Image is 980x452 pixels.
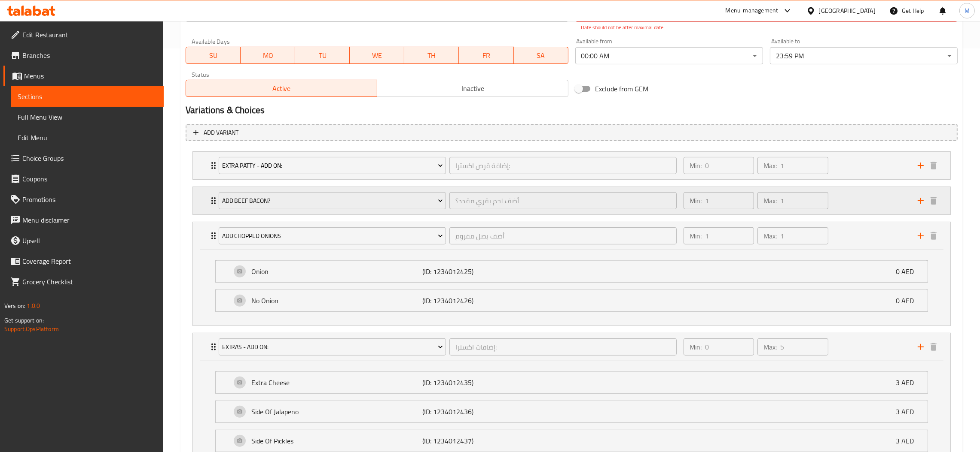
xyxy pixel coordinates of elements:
[193,333,950,361] div: Expand
[222,196,443,206] span: Add Beef Bacon?
[186,124,958,142] button: Add variant
[11,86,164,107] a: Sections
[690,231,702,241] p: Min:
[186,47,241,64] button: SU
[18,133,157,143] span: Edit Menu
[726,6,779,16] div: Menu-management
[22,174,157,184] span: Coupons
[896,377,921,388] p: 3 AED
[22,30,157,40] span: Edit Restaurant
[896,436,921,446] p: 3 AED
[241,47,295,64] button: MO
[295,47,350,64] button: TU
[3,148,164,169] a: Choice Groups
[381,82,565,95] span: Inactive
[22,194,157,205] span: Promotions
[189,82,374,95] span: Active
[186,104,958,117] h2: Variations & Choices
[4,323,59,334] a: Support.OpsPlatform
[4,315,44,326] span: Get support on:
[896,295,921,306] p: 0 AED
[819,6,876,15] div: [GEOGRAPHIC_DATA]
[251,407,422,417] p: Side Of Jalapeno
[763,196,777,206] p: Max:
[299,49,346,62] span: TU
[186,183,958,218] li: Expand
[3,24,164,45] a: Edit Restaurant
[216,261,928,282] div: Expand
[244,49,292,62] span: MO
[896,266,921,277] p: 0 AED
[377,80,568,97] button: Inactive
[251,377,422,388] p: Extra Cheese
[22,50,157,60] span: Branches
[914,229,927,242] button: add
[216,401,928,422] div: Expand
[219,227,446,244] button: Add Chopped Onions
[690,196,702,206] p: Min:
[222,160,443,171] span: Extra Patty - Add on:
[763,231,777,241] p: Max:
[186,80,377,97] button: Active
[514,47,568,64] button: SA
[770,47,958,64] div: 23:59 PM
[927,194,940,207] button: delete
[353,49,401,62] span: WE
[3,210,164,230] a: Menu disclaimer
[459,47,513,64] button: FR
[18,91,157,102] span: Sections
[251,266,422,277] p: Onion
[581,24,952,31] p: Date should not be after maximal date
[24,71,157,81] span: Menus
[914,341,927,353] button: add
[914,194,927,207] button: add
[404,47,459,64] button: TH
[22,153,157,163] span: Choice Groups
[3,169,164,189] a: Coupons
[422,377,536,388] p: (ID: 1234012435)
[3,251,164,271] a: Coverage Report
[193,222,950,250] div: Expand
[193,187,950,214] div: Expand
[422,295,536,306] p: (ID: 1234012426)
[219,338,446,356] button: Extras - Add on:
[3,45,164,66] a: Branches
[219,192,446,209] button: Add Beef Bacon?
[3,230,164,251] a: Upsell
[204,127,238,138] span: Add variant
[4,300,25,311] span: Version:
[219,157,446,174] button: Extra Patty - Add on:
[222,231,443,241] span: Add Chopped Onions
[11,107,164,127] a: Full Menu View
[408,49,455,62] span: TH
[251,436,422,446] p: Side Of Pickles
[422,266,536,277] p: (ID: 1234012425)
[186,148,958,183] li: Expand
[3,66,164,86] a: Menus
[422,436,536,446] p: (ID: 1234012437)
[193,152,950,179] div: Expand
[22,235,157,246] span: Upsell
[965,6,970,15] span: M
[595,84,649,94] span: Exclude from GEM
[896,407,921,417] p: 3 AED
[350,47,404,64] button: WE
[22,215,157,225] span: Menu disclaimer
[690,342,702,352] p: Min:
[22,256,157,266] span: Coverage Report
[927,341,940,353] button: delete
[251,295,422,306] p: No Onion
[3,189,164,210] a: Promotions
[575,47,763,64] div: 00:00 AM
[927,159,940,172] button: delete
[3,271,164,292] a: Grocery Checklist
[18,112,157,122] span: Full Menu View
[216,430,928,452] div: Expand
[11,127,164,148] a: Edit Menu
[189,49,237,62] span: SU
[517,49,565,62] span: SA
[222,342,443,353] span: Extras - Add on:
[22,277,157,287] span: Grocery Checklist
[462,49,510,62] span: FR
[914,159,927,172] button: add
